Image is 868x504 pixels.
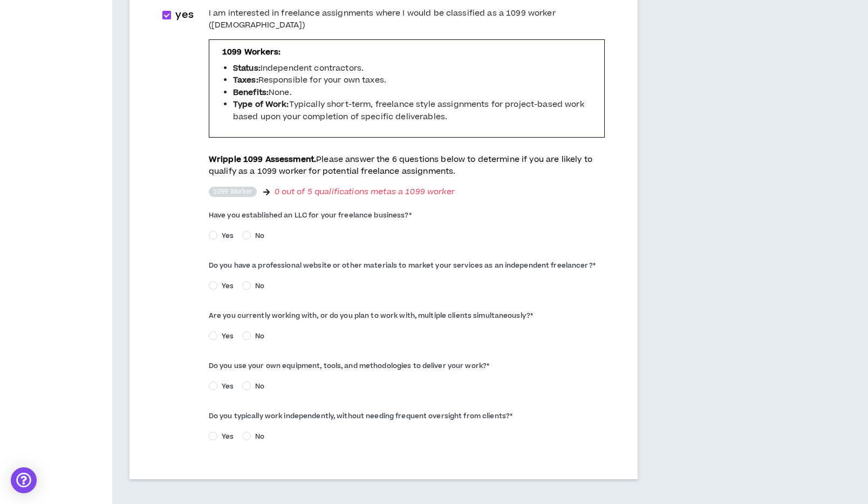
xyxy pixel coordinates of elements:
[222,46,591,58] p: 1099 Workers:
[209,307,605,324] label: Are you currently working with, or do you plan to work with, multiple clients simultaneously?
[175,8,193,22] span: yes
[217,281,238,291] span: Yes
[251,231,269,241] span: No
[209,154,316,165] span: Wripple 1099 Assessment.
[209,154,592,177] span: Please answer the 6 questions below to determine if you are likely to qualify as a 1099 worker fo...
[233,87,269,98] b: Benefits:
[251,432,269,441] span: No
[251,281,269,291] span: No
[209,257,605,274] label: Do you have a professional website or other materials to market your services as an independent f...
[11,467,37,493] div: Open Intercom Messenger
[251,382,269,391] span: No
[209,8,605,32] span: I am interested in freelance assignments where I would be classified as a 1099 worker ([DEMOGRAPH...
[217,432,238,441] span: Yes
[233,87,591,99] li: None.
[233,63,261,74] b: Status:
[233,63,591,74] li: Independent contractors.
[209,407,605,425] label: Do you typically work independently, without needing frequent oversight from clients?
[217,231,238,241] span: Yes
[251,331,269,341] span: No
[233,99,289,110] b: Type of Work:
[233,74,591,86] li: Responsible for your own taxes.
[233,99,591,123] li: Typically short-term, freelance style assignments for project-based work based upon your completi...
[275,187,455,197] span: 0 out of 5 qualifications met as a 1099 worker
[217,331,238,341] span: Yes
[209,357,605,374] label: Do you use your own equipment, tools, and methodologies to deliver your work?
[209,207,605,224] label: Have you established an LLC for your freelance business?
[217,382,238,391] span: Yes
[209,187,257,197] sup: 1099 Worker
[233,74,258,86] b: Taxes:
